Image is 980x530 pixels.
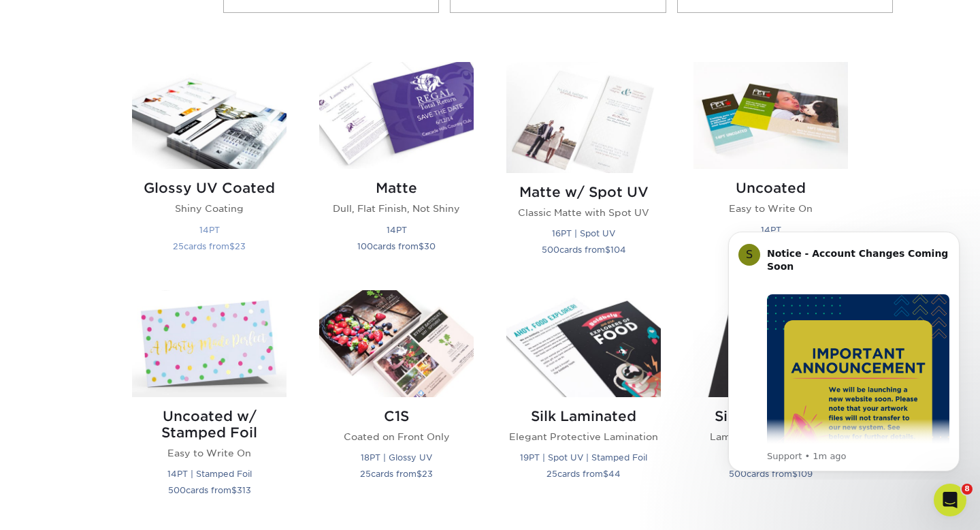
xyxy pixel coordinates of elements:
span: $ [231,485,237,495]
h2: C1S [319,408,474,424]
span: 500 [542,245,559,255]
small: cards from [546,469,621,479]
small: 16PT | Spot UV [552,228,615,238]
small: cards from [542,245,626,255]
a: Glossy UV Coated Postcards Glossy UV Coated Shiny Coating 14PT 25cards from$23 [132,62,287,274]
span: 100 [357,241,373,251]
span: $ [229,241,235,251]
span: 25 [360,469,371,479]
h2: Silk w/ Spot UV [693,408,848,424]
small: 14PT | Stamped Foil [167,469,252,479]
a: Uncoated Postcards Uncoated Easy to Write On 14PT 100cards from$66 [693,62,848,274]
p: Easy to Write On [693,202,848,215]
span: 25 [546,469,557,479]
img: Matte Postcards [319,62,474,169]
a: Matte Postcards Matte Dull, Flat Finish, Not Shiny 14PT 100cards from$30 [319,62,474,274]
img: Glossy UV Coated Postcards [132,62,287,169]
span: 23 [235,241,246,251]
span: 313 [237,485,251,495]
a: Matte w/ Spot UV Postcards Matte w/ Spot UV Classic Matte with Spot UV 16PT | Spot UV 500cards fr... [506,62,661,274]
small: 14PT [387,225,407,235]
h2: Silk Laminated [506,408,661,424]
p: Shiny Coating [132,202,287,215]
small: cards from [360,469,433,479]
img: Uncoated w/ Stamped Foil Postcards [132,290,287,397]
img: Silk Laminated Postcards [506,290,661,397]
iframe: Intercom notifications message [708,219,980,480]
a: C1S Postcards C1S Coated on Front Only 18PT | Glossy UV 25cards from$23 [319,290,474,514]
p: Dull, Flat Finish, Not Shiny [319,202,474,215]
small: cards from [168,485,251,495]
span: $ [416,469,422,479]
span: 44 [608,469,621,479]
iframe: Intercom live chat [934,484,966,516]
small: 19PT | Spot UV | Stamped Foil [520,452,647,463]
span: 25 [173,241,184,251]
img: Uncoated Postcards [693,62,848,169]
p: Lamination with Spot UV [693,430,848,443]
small: 18PT | Glossy UV [361,452,432,463]
span: 500 [168,485,186,495]
span: 8 [962,484,973,495]
span: $ [419,241,424,251]
small: cards from [173,241,246,251]
span: 30 [424,241,436,251]
p: Classic Matte with Spot UV [506,206,661,219]
span: $ [603,469,608,479]
h2: Matte [319,180,474,196]
img: Silk w/ Spot UV Postcards [693,290,848,397]
h2: Uncoated w/ Stamped Foil [132,408,287,441]
small: cards from [357,241,436,251]
p: Elegant Protective Lamination [506,430,661,443]
h2: Matte w/ Spot UV [506,184,661,200]
span: 23 [422,469,433,479]
h2: Glossy UV Coated [132,180,287,196]
a: Silk Laminated Postcards Silk Laminated Elegant Protective Lamination 19PT | Spot UV | Stamped Fo... [506,290,661,514]
p: Coated on Front Only [319,430,474,443]
a: Uncoated w/ Stamped Foil Postcards Uncoated w/ Stamped Foil Easy to Write On 14PT | Stamped Foil ... [132,290,287,514]
img: Matte w/ Spot UV Postcards [506,62,661,172]
span: 104 [610,245,626,255]
h2: Uncoated [693,180,848,196]
a: Silk w/ Spot UV Postcards Silk w/ Spot UV Lamination with Spot UV 19PT | Spot UV 500cards from$109 [693,290,848,514]
img: C1S Postcards [319,290,474,397]
span: $ [605,245,610,255]
p: Easy to Write On [132,446,287,460]
small: 14PT [199,225,220,235]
